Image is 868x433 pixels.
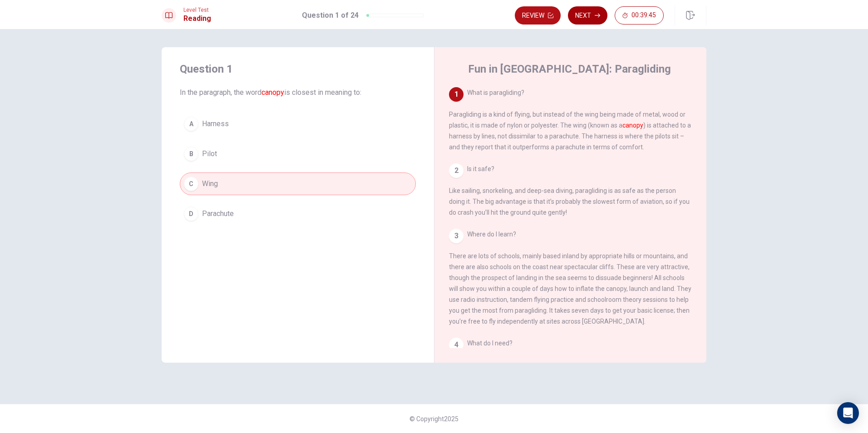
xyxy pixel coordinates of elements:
button: AHarness [180,113,416,135]
span: © Copyright 2025 [409,415,459,423]
span: Where do I learn? There are lots of schools, mainly based inland by appropriate hills or mountain... [449,231,691,325]
div: 3 [449,229,464,243]
div: D [184,207,198,221]
span: Pilot [202,148,217,159]
h4: Question 1 [180,62,416,76]
span: Parachute [202,208,234,219]
button: CWing [180,172,416,195]
div: A [184,117,198,131]
span: Is it safe? Like sailing, snorkeling, and deep-sea diving, paragliding is as safe as the person d... [449,165,690,216]
div: 4 [449,338,464,352]
button: 00:39:45 [615,6,664,25]
h4: Fun in [GEOGRAPHIC_DATA]: Paragliding [468,62,671,76]
h1: Question 1 of 24 [302,10,359,21]
div: Open Intercom Messenger [837,402,859,424]
font: canopy [622,122,643,129]
span: Wing [202,178,218,189]
h1: Reading [183,13,211,24]
button: Review [515,6,561,25]
div: 2 [449,163,464,178]
div: 1 [449,87,464,102]
span: Level Test [183,7,211,13]
button: Next [568,6,607,25]
span: 00:39:45 [631,12,656,19]
div: C [184,177,198,191]
font: canopy [261,88,284,97]
button: DParachute [180,202,416,225]
span: In the paragraph, the word is closest in meaning to: [180,87,416,98]
button: BPilot [180,143,416,165]
div: B [184,147,198,161]
span: Harness [202,118,229,129]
